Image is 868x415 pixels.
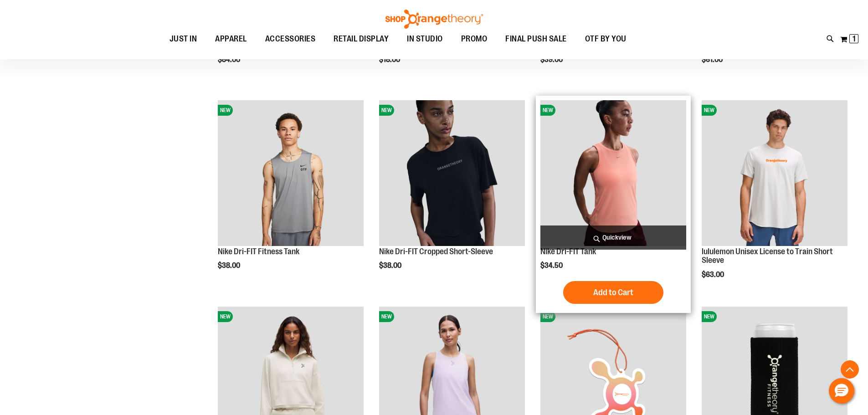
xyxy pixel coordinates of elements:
button: Hello, have a question? Let’s chat. [829,378,854,404]
span: $61.00 [702,56,724,64]
span: $18.00 [379,56,401,64]
a: ACCESSORIES [256,29,325,50]
span: PROMO [461,29,488,49]
a: RETAIL DISPLAY [324,29,398,50]
button: Add to Cart [563,281,663,304]
a: Nike Dri-FIT Cropped Short-Sleeve [379,247,493,256]
span: $34.50 [540,261,564,270]
a: lululemon Unisex License to Train Short SleeveNEW [702,100,847,247]
a: APPAREL [206,29,256,50]
a: Nike Dri-FIT Tank [540,247,596,256]
img: Nike Dri-FIT Cropped Short-Sleeve [379,100,525,246]
button: Back To Top [841,360,859,379]
a: Quickview [540,225,686,250]
img: Shop Orangetheory [384,10,484,29]
span: ACCESSORIES [265,29,316,49]
a: IN STUDIO [398,29,452,50]
a: lululemon Unisex License to Train Short Sleeve [702,247,833,265]
a: OTF BY YOU [576,29,636,50]
a: Nike Dri-FIT Cropped Short-SleeveNEW [379,100,525,247]
a: Nike Dri-FIT Fitness Tank [218,247,299,256]
span: $38.00 [218,261,241,270]
span: NEW [540,311,555,322]
span: $84.00 [218,56,241,64]
a: Nike Dri-FIT TankNEW [540,100,686,247]
span: FINAL PUSH SALE [505,29,567,49]
span: $38.00 [379,261,403,270]
span: 1 [853,34,856,43]
span: NEW [702,311,717,322]
img: Nike Dri-FIT Tank [540,100,686,246]
div: product [697,96,852,302]
span: NEW [702,105,717,116]
span: NEW [218,311,233,322]
span: NEW [379,105,394,116]
a: FINAL PUSH SALE [496,29,576,50]
div: product [213,96,368,293]
a: Nike Dri-FIT Fitness TankNEW [218,100,364,247]
span: RETAIL DISPLAY [334,29,389,49]
span: OTF BY YOU [585,29,627,49]
span: JUST IN [169,29,197,49]
span: APPAREL [215,29,247,49]
span: $39.00 [540,56,564,64]
span: NEW [540,105,555,116]
div: product [536,96,691,313]
span: $63.00 [702,271,725,279]
span: NEW [218,105,233,116]
img: lululemon Unisex License to Train Short Sleeve [702,100,847,246]
a: PROMO [452,29,497,50]
img: Nike Dri-FIT Fitness Tank [218,100,364,246]
span: IN STUDIO [407,29,443,49]
span: NEW [379,311,394,322]
div: product [375,96,529,293]
a: JUST IN [160,29,206,49]
span: Add to Cart [593,287,633,297]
